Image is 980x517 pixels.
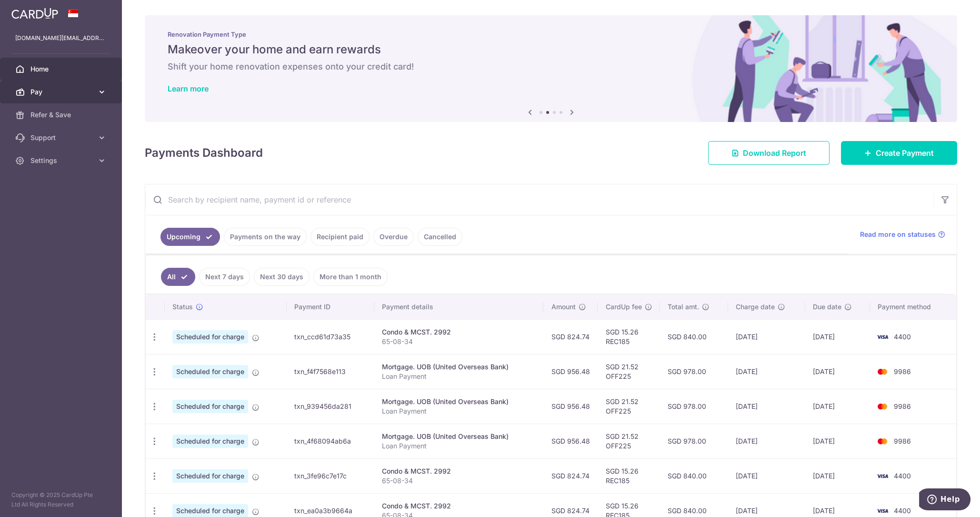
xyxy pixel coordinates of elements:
[418,228,462,246] a: Cancelled
[382,441,536,451] p: Loan Payment
[894,507,911,515] span: 4400
[172,435,248,448] span: Scheduled for charge
[598,424,660,458] td: SGD 21.52 OFF225
[168,84,209,93] a: Learn more
[605,302,641,312] span: CardUp fee
[168,30,934,38] p: Renovation Payment Type
[161,268,195,286] a: All
[860,230,936,239] span: Read more on statuses
[873,505,892,517] img: Bank Card
[813,302,841,312] span: Due date
[805,354,870,389] td: [DATE]
[254,268,310,286] a: Next 30 days
[551,302,575,312] span: Amount
[660,354,728,389] td: SGD 978.00
[543,458,598,493] td: SGD 824.74
[873,331,892,343] img: Bank Card
[287,354,374,389] td: txn_f4f7568e113
[15,33,107,43] p: [DOMAIN_NAME][EMAIL_ADDRESS][PERSON_NAME][PERSON_NAME][DOMAIN_NAME]
[382,397,536,406] div: Mortgage. UOB (United Overseas Bank)
[287,294,374,319] th: Payment ID
[382,476,536,486] p: 65-08-34
[805,389,870,424] td: [DATE]
[172,400,248,413] span: Scheduled for charge
[168,42,934,57] h5: Makeover your home and earn rewards
[660,458,728,493] td: SGD 840.00
[894,367,911,375] span: 9986
[660,389,728,424] td: SGD 978.00
[382,432,536,441] div: Mortgage. UOB (United Overseas Bank)
[543,354,598,389] td: SGD 956.48
[728,424,805,458] td: [DATE]
[30,87,93,97] span: Pay
[543,319,598,354] td: SGD 824.74
[287,389,374,424] td: txn_939456da281
[172,302,193,312] span: Status
[382,337,536,346] p: 65-08-34
[894,333,911,341] span: 4400
[598,458,660,493] td: SGD 15.26 REC185
[598,319,660,354] td: SGD 15.26 REC185
[805,319,870,354] td: [DATE]
[708,141,830,165] a: Download Report
[728,319,805,354] td: [DATE]
[660,424,728,458] td: SGD 978.00
[728,458,805,493] td: [DATE]
[30,64,93,74] span: Home
[287,319,374,354] td: txn_ccd61d73a35
[598,354,660,389] td: SGD 21.52 OFF225
[172,365,248,378] span: Scheduled for charge
[805,424,870,458] td: [DATE]
[873,366,892,377] img: Bank Card
[736,302,775,312] span: Charge date
[313,268,388,286] a: More than 1 month
[145,184,934,215] input: Search by recipient name, payment id or reference
[30,110,93,120] span: Refer & Save
[873,436,892,447] img: Bank Card
[382,501,536,511] div: Condo & MCST. 2992
[172,469,248,483] span: Scheduled for charge
[876,147,934,159] span: Create Payment
[382,466,536,476] div: Condo & MCST. 2992
[382,362,536,372] div: Mortgage. UOB (United Overseas Bank)
[873,470,892,482] img: Bank Card
[382,372,536,381] p: Loan Payment
[598,389,660,424] td: SGD 21.52 OFF225
[374,294,543,319] th: Payment details
[30,133,93,142] span: Support
[667,302,699,312] span: Total amt.
[870,294,956,319] th: Payment method
[743,147,806,159] span: Download Report
[382,327,536,337] div: Condo & MCST. 2992
[11,8,58,19] img: CardUp
[145,144,263,162] h4: Payments Dashboard
[894,472,911,480] span: 4400
[805,458,870,493] td: [DATE]
[841,141,957,165] a: Create Payment
[728,389,805,424] td: [DATE]
[224,228,307,246] a: Payments on the way
[30,156,93,165] span: Settings
[172,330,248,344] span: Scheduled for charge
[160,228,220,246] a: Upcoming
[660,319,728,354] td: SGD 840.00
[199,268,250,286] a: Next 7 days
[873,401,892,412] img: Bank Card
[543,424,598,458] td: SGD 956.48
[310,228,370,246] a: Recipient paid
[145,15,957,122] img: Renovation banner
[894,437,911,445] span: 9986
[919,488,970,512] iframe: Opens a widget where you can find more information
[894,402,911,410] span: 9986
[860,230,945,239] a: Read more on statuses
[373,228,414,246] a: Overdue
[728,354,805,389] td: [DATE]
[287,458,374,493] td: txn_3fe96c7e17c
[168,61,934,72] h6: Shift your home renovation expenses onto your credit card!
[382,406,536,416] p: Loan Payment
[543,389,598,424] td: SGD 956.48
[287,424,374,458] td: txn_4f68094ab6a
